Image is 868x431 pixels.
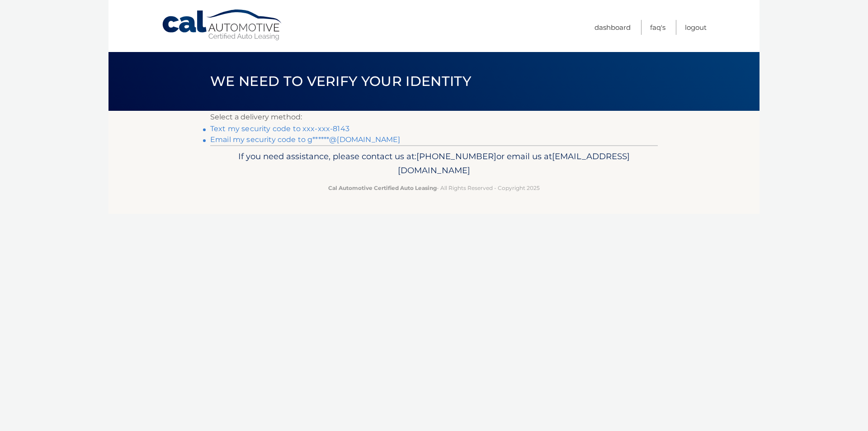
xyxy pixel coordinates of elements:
[161,9,283,41] a: Cal Automotive
[416,151,496,161] span: [PHONE_NUMBER]
[210,124,349,133] a: Text my security code to xxx-xxx-8143
[216,149,652,178] p: If you need assistance, please contact us at: or email us at
[210,135,401,144] a: Email my security code to g******@[DOMAIN_NAME]
[216,183,652,193] p: - All Rights Reserved - Copyright 2025
[328,185,437,191] strong: Cal Automotive Certified Auto Leasing
[650,20,665,35] a: FAQ's
[210,111,658,123] p: Select a delivery method:
[210,73,471,90] span: We need to verify your identity
[594,20,631,35] a: Dashboard
[685,20,707,35] a: Logout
